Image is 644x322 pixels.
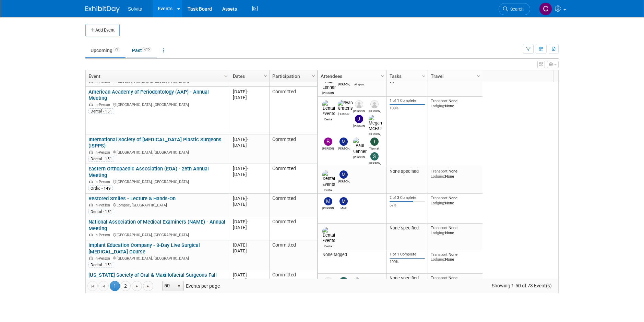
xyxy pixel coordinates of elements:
[355,100,363,108] img: Ron Mercier
[508,7,524,12] span: Search
[128,6,142,12] span: Solvita
[88,186,113,191] div: Ortho - 149
[476,73,481,79] span: Column Settings
[95,233,112,237] span: In-Person
[233,70,265,82] a: Dates
[390,203,425,208] div: 67%
[322,243,334,248] div: Dental Events
[89,233,93,236] img: In-Person Event
[321,252,384,258] div: None tagged
[420,70,428,81] a: Column Settings
[338,179,350,183] div: Matthew Burns
[338,100,353,111] img: Ryan Brateris
[324,197,332,205] img: Matt Stanton
[431,252,480,262] div: None None
[95,256,112,261] span: In-Person
[269,87,317,134] td: Committed
[431,257,445,262] span: Lodging:
[154,281,227,291] span: Events per page
[98,281,109,291] a: Go to the previous page
[269,134,317,164] td: Committed
[223,70,230,81] a: Column Settings
[321,70,382,82] a: Attendees
[322,227,335,243] img: Dental Events
[310,70,318,81] a: Column Settings
[233,95,266,100] div: [DATE]
[89,150,93,154] img: In-Person Event
[431,104,445,108] span: Lodging:
[233,278,266,284] div: [DATE]
[269,270,317,300] td: Committed
[353,82,365,86] div: Aireyon Guy
[369,131,381,136] div: Megan McFall
[85,6,120,13] img: ExhibitDay
[88,255,227,261] div: [GEOGRAPHIC_DATA], [GEOGRAPHIC_DATA]
[322,146,334,150] div: Brandon Woods
[127,44,157,57] a: Past615
[355,115,363,123] img: Jeremy Northcutt
[163,281,174,291] span: 50
[539,2,552,15] img: Cindy Miller
[88,262,114,267] div: Dental - 151
[353,138,367,154] img: Paul Lehner
[233,142,266,148] div: [DATE]
[269,164,317,194] td: Committed
[113,47,120,52] span: 73
[88,149,227,155] div: [GEOGRAPHIC_DATA], [GEOGRAPHIC_DATA]
[370,152,379,160] img: Sharon Smith
[233,242,266,248] div: [DATE]
[88,195,176,202] a: Restored Smiles - Lecture & Hands-On
[390,260,425,264] div: 100%
[95,150,112,155] span: In-Person
[95,180,112,184] span: In-Person
[89,256,93,260] img: In-Person Event
[263,73,268,79] span: Column Settings
[233,136,266,142] div: [DATE]
[431,225,480,235] div: None None
[85,24,120,36] button: Add Event
[338,146,350,150] div: Matthew Burns
[338,82,350,86] div: Jeremy Wofford
[269,194,317,217] td: Committed
[431,230,445,235] span: Lodging:
[88,166,209,178] a: Eastern Orthopaedic Association (EOA) - 25th Annual Meeting
[369,160,381,165] div: Sharon Smith
[88,209,114,214] div: Dental - 151
[369,146,381,150] div: Tiannah Halcomb
[87,281,98,291] a: Go to the first page
[431,98,449,103] span: Transport:
[90,284,95,289] span: Go to the first page
[353,108,365,113] div: Ron Mercier
[95,103,112,107] span: In-Person
[88,272,217,285] a: [US_STATE] Society of Oral & Maxillofacial Surgeons Fall Meeting (FSOMS)
[233,201,266,207] div: [DATE]
[247,89,248,94] span: -
[233,219,266,225] div: [DATE]
[339,277,348,285] img: Scott Campbell
[101,284,106,289] span: Go to the previous page
[89,203,93,206] img: In-Person Event
[353,277,366,294] img: Dental Events
[247,196,248,201] span: -
[324,138,332,146] img: Brandon Woods
[431,195,480,205] div: None None
[145,284,151,289] span: Go to the last page
[338,205,350,210] div: Mark Cassani
[322,187,334,192] div: Dental Events
[322,170,335,187] img: Dental Events
[431,195,449,200] span: Transport:
[322,205,334,210] div: Matt Stanton
[89,180,93,183] img: In-Person Event
[233,89,266,95] div: [DATE]
[339,138,348,146] img: Matthew Burns
[475,70,483,81] a: Column Settings
[390,169,425,174] div: None specified
[88,202,227,208] div: Lompoc, [GEOGRAPHIC_DATA]
[431,169,480,179] div: None None
[431,252,449,257] span: Transport:
[390,195,425,200] div: 2 of 3 Complete
[223,73,229,79] span: Column Settings
[88,242,200,255] a: Implant Education Company - 3-Day Live Surgical [MEDICAL_DATA] Course
[262,70,270,81] a: Column Settings
[88,179,227,184] div: [GEOGRAPHIC_DATA], [GEOGRAPHIC_DATA]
